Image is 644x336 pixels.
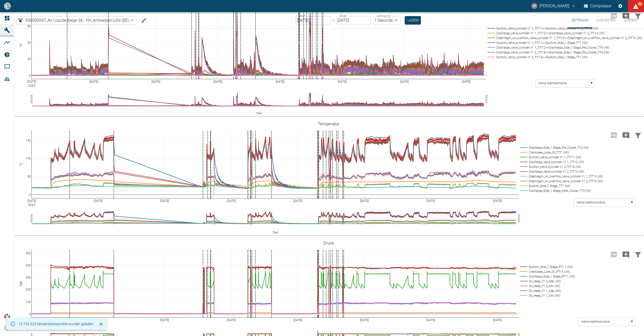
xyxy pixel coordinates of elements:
[538,81,567,85] text: Keine Alarmkorridore
[296,16,331,24] input: DD.MM.YYYY
[632,129,644,142] button: Daten filtern
[373,16,401,24] div: 1 Sekunde
[620,129,632,142] button: Kommentar hinzufügen
[340,14,346,18] label: Ende
[608,132,620,137] span: Hohe Auflösung nur für Zeiträume von <3 Tagen verfügbar
[632,248,644,261] button: Daten filtern
[581,320,610,323] text: Keine Alarmkorridore
[531,2,577,11] button: christoph.palm@neuman-esser.com
[97,320,105,328] button: Schließen
[4,314,10,320] img: Xplore Logo
[608,252,620,256] span: Hohe Auflösung nur für Zeiträume von <3 Tagen verfügbar
[25,17,129,23] span: 908000047_Air Liquide Belge SA - NV_Antwerpen-Lillo (BE)
[637,2,642,7] span: 99+
[531,3,537,9] div: CP
[619,12,642,28] button: System
[4,3,11,9] img: logo
[592,12,619,28] button: Live-Daten
[17,17,129,23] a: 908000047_Air Liquide Belge SA - NV_Antwerpen-Lillo (BE)
[377,14,390,18] label: Auflösung
[299,14,305,18] label: Start
[332,17,335,23] p: –
[568,12,592,28] button: Zeitraum
[577,201,605,204] text: Keine Alarmkorridore
[19,319,93,328] div: 12.723.525 Sensordatenpunkte wurden geladen
[139,15,149,25] button: Machine bearbeiten
[336,16,371,24] input: DD.MM.YYYY
[405,16,421,24] button: Laden
[620,248,632,261] button: Kommentar hinzufügen
[583,2,613,11] button: Compressor
[616,2,625,11] button: Einstellungen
